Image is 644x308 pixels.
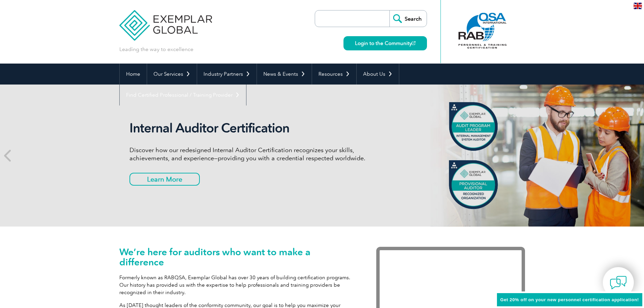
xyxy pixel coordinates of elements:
[357,64,399,85] a: About Us
[129,120,383,136] h2: Internal Auditor Certification
[120,85,246,105] a: Find Certified Professional / Training Provider
[129,146,383,162] p: Discover how our redesigned Internal Auditor Certification recognizes your skills, achievements, ...
[129,173,200,186] a: Learn More
[197,64,257,85] a: Industry Partners
[119,247,356,267] h1: We’re here for auditors who want to make a difference
[610,274,627,291] img: contact-chat.png
[634,3,642,9] img: en
[389,10,427,27] input: Search
[343,36,427,50] a: Login to the Community
[119,274,356,296] p: Formerly known as RABQSA, Exemplar Global has over 30 years of building certification programs. O...
[119,46,193,53] p: Leading the way to excellence
[312,64,356,85] a: Resources
[412,41,415,45] img: open_square.png
[120,64,147,85] a: Home
[257,64,312,85] a: News & Events
[500,297,639,302] span: Get 20% off on your new personnel certification application!
[147,64,197,85] a: Our Services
